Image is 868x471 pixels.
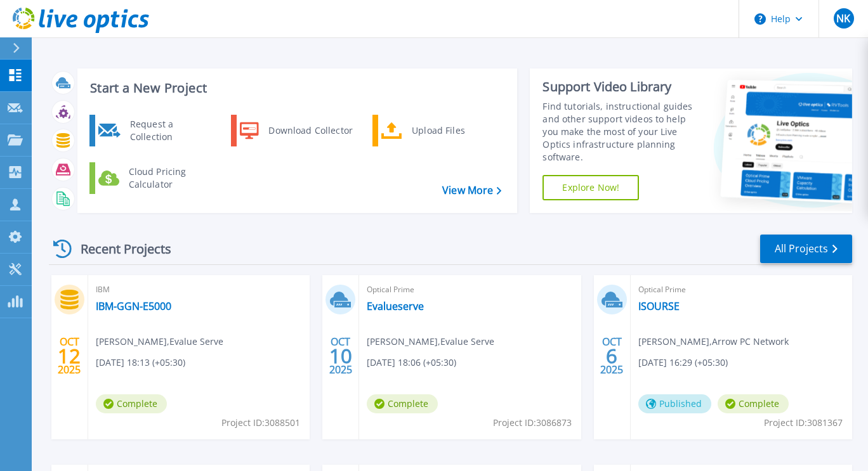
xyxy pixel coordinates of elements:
[442,184,501,197] a: View More
[90,81,501,95] h3: Start a New Project
[760,235,852,263] a: All Projects
[367,356,456,370] span: [DATE] 18:06 (+05:30)
[638,335,789,349] span: [PERSON_NAME] , Arrow PC Network
[542,79,703,95] div: Support Video Library
[638,300,680,313] a: ISOURSE
[262,118,358,143] div: Download Collector
[231,115,361,146] a: Download Collector
[542,175,639,200] a: Explore Now!
[96,335,223,349] span: [PERSON_NAME] , Evalue Serve
[96,394,167,413] span: Complete
[124,118,216,143] div: Request a Collection
[606,351,617,361] span: 6
[600,333,624,379] div: OCT 2025
[221,416,300,430] span: Project ID: 3088501
[836,13,850,23] span: NK
[89,115,220,146] a: Request a Collection
[542,100,703,164] div: Find tutorials, instructional guides and other support videos to help you make the most of your L...
[96,300,171,313] a: IBM-GGN-E5000
[57,333,81,379] div: OCT 2025
[493,416,572,430] span: Project ID: 3086873
[638,356,728,370] span: [DATE] 16:29 (+05:30)
[96,356,185,370] span: [DATE] 18:13 (+05:30)
[49,233,188,264] div: Recent Projects
[638,283,845,297] span: Optical Prime
[638,394,711,413] span: Published
[718,394,789,413] span: Complete
[122,165,216,191] div: Cloud Pricing Calculator
[329,351,352,361] span: 10
[89,162,220,194] a: Cloud Pricing Calculator
[58,351,81,361] span: 12
[367,335,494,349] span: [PERSON_NAME] , Evalue Serve
[367,394,438,413] span: Complete
[96,283,302,297] span: IBM
[367,283,573,297] span: Optical Prime
[405,118,499,143] div: Upload Files
[372,115,503,146] a: Upload Files
[367,300,424,313] a: Evalueserve
[329,333,353,379] div: OCT 2025
[764,416,843,430] span: Project ID: 3081367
